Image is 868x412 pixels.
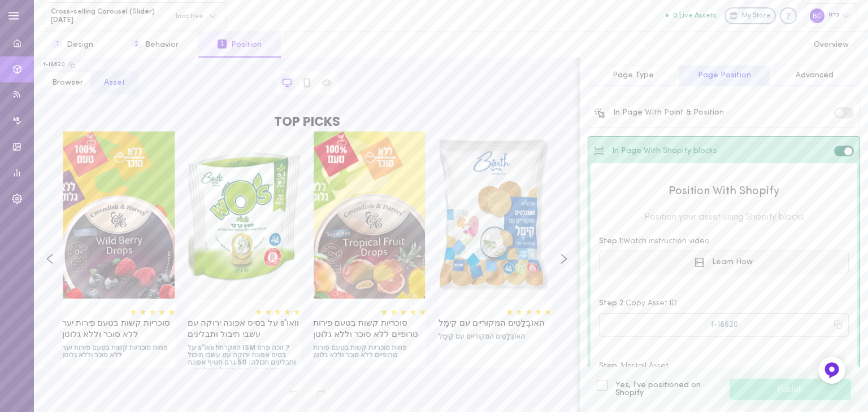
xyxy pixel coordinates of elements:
[599,211,849,223] span: Position your asset using Shopify blocks
[188,318,301,340] h3: ווֹאוֹ's על בסיס אפונה ירוקה עם עשבי תיבול ותבלינים
[439,333,552,340] h4: האוֹבְּלָטִים המקוריים עם קִימֶל
[615,382,718,397] span: Yes, I've positioned on Shopify
[666,12,724,20] a: 0 Live Assets
[796,71,834,80] span: Advanced
[44,71,91,95] button: Browser
[132,40,141,49] span: 2
[599,251,849,274] button: Learn How
[279,384,307,402] span: Undo
[313,318,426,340] h3: סוכריות קשות בטעם פירות טרופיים ללא סוכר וללא גלוטן
[168,12,203,19] span: Inactive
[62,131,175,386] div: Shop Now
[769,65,860,86] button: Advanced
[741,11,771,21] span: My Store
[439,318,552,328] h3: האוֹבְּלָטִים המקוריים עם קִימֶל
[62,318,175,340] h3: סוכריות קשות בטעם פירות יער ללא סוכר וללא גלוטן
[588,65,679,86] button: Page Type
[313,131,426,386] div: Shop Now
[724,7,776,24] a: My Store
[53,40,62,49] span: 1
[51,7,168,25] span: Cross-selling Carousel (Slider) [DATE]
[730,379,851,400] button: Publish
[34,32,112,58] button: 1Design
[90,71,138,95] button: Asset
[57,116,556,128] h2: TOP PICKS
[795,32,868,58] button: Overview
[313,344,426,359] h4: פחית סוכריות קשות בטעם פירות טרופיים ללא סוכר וללא גלוטן
[599,298,849,309] span: Step 2:
[307,384,335,402] span: Redo
[599,236,849,247] span: Step 1:
[805,3,857,28] div: ברט
[626,299,677,308] span: Copy Asset ID
[62,344,175,359] h4: פחית סוכריות קשות בטעם פירות יער ללא סוכר וללא גלוטן
[198,32,281,58] button: 3Position
[599,183,849,199] span: Position With Shopify
[558,131,570,386] button: חץ ימינה
[594,146,717,156] div: In Page With Shopify blocks
[613,71,654,80] span: Page Type
[679,65,770,86] button: Page Position
[439,131,552,386] div: Shop Now
[188,131,301,386] div: Shop Now
[599,313,849,337] button: f-18620
[780,7,797,24] div: Knowledge center
[623,237,710,246] span: Watch instruction video
[112,32,198,58] button: 2Behavior
[823,362,840,379] img: Feedback Button
[44,131,56,386] button: חץ שמאלה
[218,40,227,49] span: 3
[666,12,717,19] button: 0 Live Assets
[188,344,301,374] h4: ? זוכה פרס ISM היוקרתי! ווֹאוֹ's על בסיס אפונה ירוקה עם עשבי תיבול ותבלינים תכולה: 50 גרם חטיף אפ...
[599,361,849,372] span: Step 3:
[698,71,751,80] span: Page Position
[44,61,65,69] div: f-18620
[594,107,724,119] div: In Page With Point & Position
[626,362,669,370] span: Install Asset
